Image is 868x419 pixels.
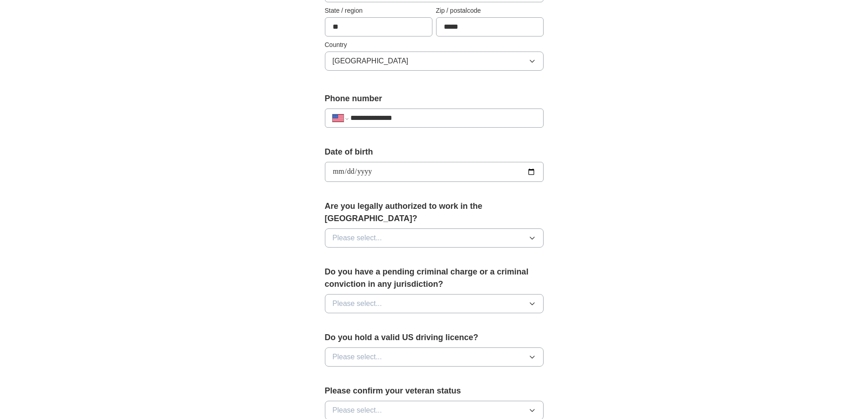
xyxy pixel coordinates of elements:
[325,228,544,248] button: Please select...
[325,52,544,71] button: [GEOGRAPHIC_DATA]
[325,6,432,16] label: State / region
[325,146,544,158] label: Date of birth
[325,331,544,344] label: Do you hold a valid US driving licence?
[325,347,544,367] button: Please select...
[333,56,409,67] span: [GEOGRAPHIC_DATA]
[333,233,382,243] span: Please select...
[325,200,544,225] label: Are you legally authorized to work in the [GEOGRAPHIC_DATA]?
[436,6,544,16] label: Zip / postalcode
[333,298,382,309] span: Please select...
[333,405,382,416] span: Please select...
[325,40,544,50] label: Country
[333,352,382,362] span: Please select...
[325,385,544,397] label: Please confirm your veteran status
[325,294,544,313] button: Please select...
[325,266,544,290] label: Do you have a pending criminal charge or a criminal conviction in any jurisdiction?
[325,93,544,105] label: Phone number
